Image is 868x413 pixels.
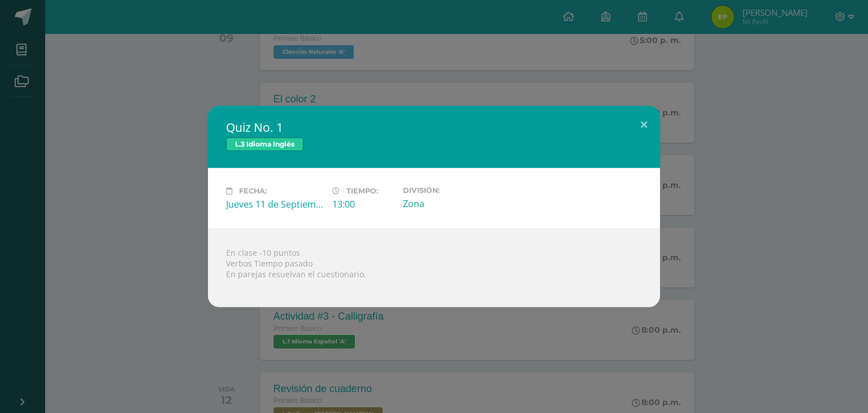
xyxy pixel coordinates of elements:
button: Cerrar (Esc) [628,106,660,144]
font: Tiempo: [346,187,378,195]
span: Fecha: [239,187,267,195]
font: En parejas resuelvan el cuestionario. [226,269,366,279]
h2: Quiz No. 1 [226,119,642,135]
font: Verbos Tiempo pasado [226,258,313,269]
div: Zona [403,197,500,210]
span: L.3 Idioma Inglés [226,137,303,151]
div: Jueves 11 de Septiembre [226,198,323,210]
font: En clase -10 puntos [226,247,300,258]
label: División: [403,186,500,195]
font: 13:00 [332,198,355,210]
